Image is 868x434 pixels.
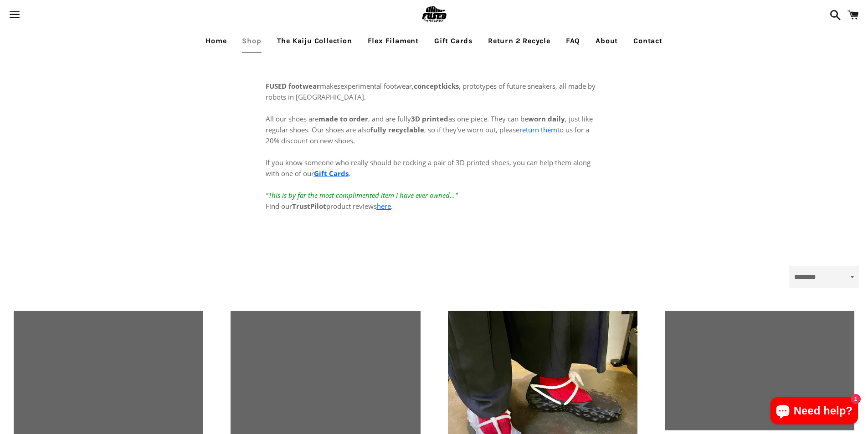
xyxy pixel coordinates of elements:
[427,30,479,52] a: Gift Cards
[235,30,268,52] a: Shop
[314,169,349,178] a: Gift Cards
[589,30,625,52] a: About
[519,125,557,134] a: return them
[361,30,426,52] a: Flex Filament
[411,114,448,123] strong: 3D printed
[318,114,368,123] strong: made to order
[199,30,233,52] a: Home
[414,81,459,91] strong: conceptkicks
[266,81,596,101] span: experimental footwear, , prototypes of future sneakers, all made by robots in [GEOGRAPHIC_DATA].
[768,397,861,427] inbox-online-store-chat: Shopify online store chat
[481,30,557,52] a: Return 2 Recycle
[528,114,565,123] strong: worn daily
[266,102,603,212] p: All our shoes are , and are fully as one piece. They can be , just like regular shoes. Our shoes ...
[266,81,340,91] span: makes
[270,30,359,52] a: The Kaiju Collection
[627,30,669,52] a: Contact
[292,202,326,211] strong: TrustPilot
[559,30,587,52] a: FAQ
[665,311,854,430] a: Slate-Black
[266,81,320,91] strong: FUSED footwear
[266,191,458,200] em: "This is by far the most complimented item I have ever owned..."
[377,202,391,211] a: here
[370,125,424,134] strong: fully recyclable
